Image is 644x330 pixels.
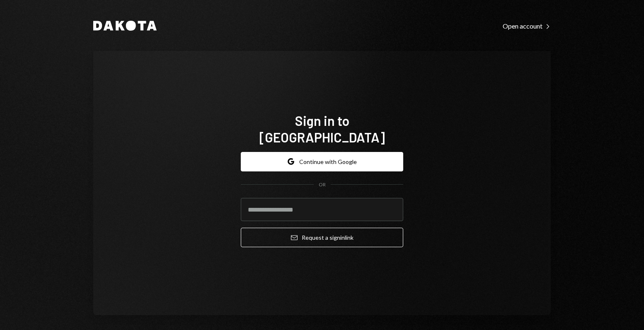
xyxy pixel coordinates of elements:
[503,21,551,30] a: Open account
[241,112,403,145] h1: Sign in to [GEOGRAPHIC_DATA]
[319,181,326,188] div: OR
[503,22,551,30] div: Open account
[241,228,403,247] button: Request a signinlink
[241,152,403,171] button: Continue with Google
